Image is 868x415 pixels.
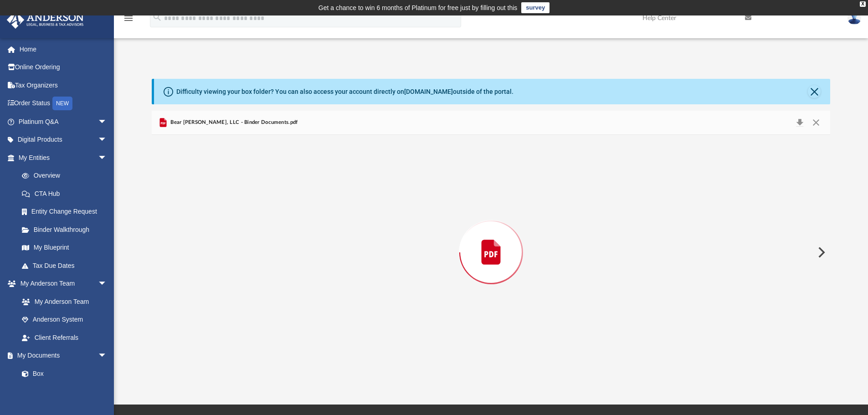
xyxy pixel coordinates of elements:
[13,239,116,257] a: My Blueprint
[152,111,831,370] div: Preview
[808,85,821,98] button: Close
[123,17,134,24] a: menu
[176,87,514,97] div: Difficulty viewing your box folder? You can also access your account directly on outside of the p...
[152,12,162,22] i: search
[6,149,121,167] a: My Entitiesarrow_drop_down
[318,2,518,13] div: Get a chance to win 6 months of Platinum for free just by filling out this
[4,11,87,29] img: Anderson Advisors Platinum Portal
[6,76,121,94] a: Tax Organizers
[98,347,116,365] span: arrow_drop_down
[13,311,116,329] a: Anderson System
[13,220,121,239] a: Binder Walkthrough
[13,203,121,221] a: Entity Change Request
[404,88,453,95] a: [DOMAIN_NAME]
[52,97,72,110] div: NEW
[6,94,121,113] a: Order StatusNEW
[808,116,824,129] button: Close
[13,383,116,401] a: Meeting Minutes
[13,184,121,203] a: CTA Hub
[169,118,298,127] span: Bear [PERSON_NAME], LLC - Binder Documents.pdf
[6,131,121,149] a: Digital Productsarrow_drop_down
[811,240,831,265] button: Next File
[847,11,861,25] img: User Pic
[13,167,121,185] a: Overview
[13,364,112,383] a: Box
[6,58,121,77] a: Online Ordering
[13,292,112,311] a: My Anderson Team
[123,13,134,24] i: menu
[13,328,116,347] a: Client Referrals
[791,116,808,129] button: Download
[98,275,116,293] span: arrow_drop_down
[521,2,550,13] a: survey
[6,347,116,365] a: My Documentsarrow_drop_down
[860,1,866,7] div: close
[98,131,116,149] span: arrow_drop_down
[98,113,116,131] span: arrow_drop_down
[13,256,121,275] a: Tax Due Dates
[6,113,121,131] a: Platinum Q&Aarrow_drop_down
[98,149,116,167] span: arrow_drop_down
[6,275,116,293] a: My Anderson Teamarrow_drop_down
[6,40,121,58] a: Home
